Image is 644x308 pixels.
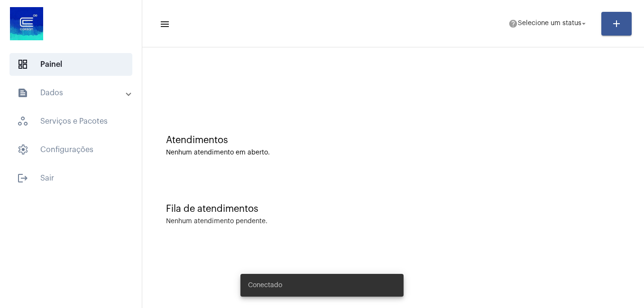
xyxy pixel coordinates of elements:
[166,218,267,225] div: Nenhum atendimento pendente.
[17,87,28,99] mat-icon: sidenav icon
[8,5,46,43] img: d4669ae0-8c07-2337-4f67-34b0df7f5ae4.jpeg
[9,53,132,76] span: Painel
[17,116,28,127] span: sidenav icon
[9,167,132,190] span: Sair
[9,110,132,133] span: Serviços e Pacotes
[248,281,282,290] span: Conectado
[166,135,620,145] div: Atendimentos
[166,149,620,156] div: Nenhum atendimento em aberto.
[580,19,588,28] mat-icon: arrow_drop_down
[503,14,594,33] button: Selecione um status
[9,138,132,161] span: Configurações
[17,144,28,155] span: sidenav icon
[518,20,581,27] span: Selecione um status
[159,18,169,30] mat-icon: sidenav icon
[17,87,127,99] mat-panel-title: Dados
[17,172,28,184] mat-icon: sidenav icon
[17,59,28,70] span: sidenav icon
[611,18,622,29] mat-icon: add
[6,82,142,104] mat-expansion-panel-header: sidenav iconDados
[508,19,518,28] mat-icon: help
[166,204,620,214] div: Fila de atendimentos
